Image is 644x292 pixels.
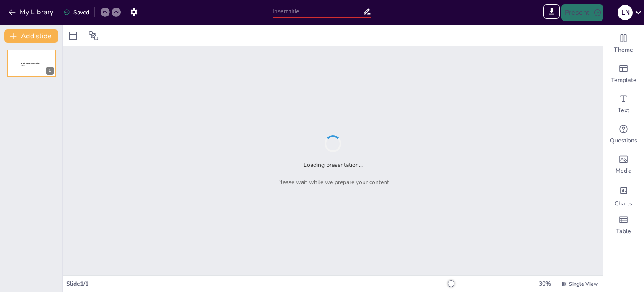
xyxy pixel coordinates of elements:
div: 1 [46,67,54,75]
h2: Loading presentation... [304,160,363,169]
span: Theme [614,46,633,54]
div: L N [618,5,633,20]
div: Add a table [603,210,644,240]
span: Questions [610,137,637,145]
span: Media [615,167,632,175]
button: Add slide [4,29,58,43]
span: Charts [615,200,632,208]
div: Change the overall theme [603,29,644,59]
button: L N [618,4,633,21]
input: Insert title [273,5,363,18]
span: Template [611,76,636,84]
div: Add text boxes [603,89,644,119]
span: Position [88,31,99,41]
span: Export to PowerPoint [543,4,560,21]
span: Sendsteps presentation editor [21,62,40,67]
div: Add images, graphics, shapes or video [603,150,644,180]
button: My Library [6,5,57,19]
div: Add ready made slides [603,59,644,89]
div: Saved [63,8,89,17]
div: 1 [7,50,56,77]
span: Table [616,227,631,236]
div: Add charts and graphs [603,180,644,210]
div: Layout [66,29,80,42]
div: Slide 1 / 1 [66,279,446,288]
span: Text [618,106,629,115]
div: 30 % [535,279,555,288]
div: Get real-time input from your audience [603,119,644,150]
span: Single View [569,280,598,288]
button: Present [561,4,603,21]
p: Please wait while we prepare your content [277,178,389,187]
